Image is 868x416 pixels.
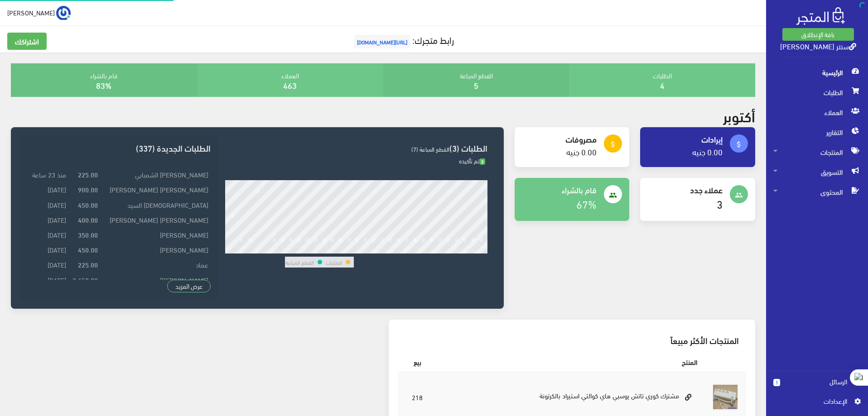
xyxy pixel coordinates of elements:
a: 67% [576,194,597,213]
span: القطع المباعة (7) [411,143,449,154]
td: منذ 23 ساعة [27,167,68,182]
td: [PERSON_NAME] [100,227,210,242]
div: 26 [437,247,444,253]
h4: قام بالشراء [522,185,597,194]
div: 22 [404,247,410,253]
td: [DATE] [27,227,68,242]
strong: 400.00 [78,215,98,225]
a: 0.00 جنيه [692,144,723,159]
div: 14 [338,247,344,253]
a: 4 [660,77,665,92]
strong: 350.00 [78,230,98,239]
i: attach_money [735,140,743,148]
span: العملاء [773,102,861,122]
strong: 450.00 [78,200,98,210]
a: 5 [474,77,478,92]
div: 6 [273,247,276,253]
span: 1 [773,379,780,386]
a: اﻹعدادات [773,396,861,411]
div: 12 [321,247,328,253]
a: 83% [96,77,111,92]
strong: 2,450.00 [72,275,98,285]
td: [PERSON_NAME] [100,272,210,287]
strong: 450.00 [78,244,98,254]
div: العملاء [197,63,383,97]
h3: الطلبات الجديدة (337) [27,143,210,152]
div: 20 [387,247,394,253]
span: التقارير [773,122,861,142]
td: [DATE] [27,212,68,227]
span: 3 [479,158,485,165]
td: القطع المباعة [285,257,314,268]
a: باقة الإنطلاق [782,28,854,41]
div: 8 [289,247,293,253]
span: [PERSON_NAME] [7,7,55,18]
div: 2 [240,247,243,253]
td: [DEMOGRAPHIC_DATA] السيد‬‎ [100,197,210,212]
td: [DATE] [27,197,68,212]
a: عرض المزيد [167,280,211,292]
a: 463 [283,77,297,92]
td: [DATE] [27,182,68,197]
td: [PERSON_NAME] [PERSON_NAME] [100,212,210,227]
a: العملاء [766,102,868,122]
span: اﻹعدادات [781,396,847,406]
a: 0.00 جنيه [566,144,597,159]
td: [PERSON_NAME] [100,242,210,257]
span: المنتجات [773,142,861,162]
a: المحتوى [766,182,868,202]
a: الطلبات [766,82,868,102]
td: [DATE] [27,272,68,287]
a: 1 الرسائل [773,377,861,396]
a: الرئيسية [766,62,868,82]
div: الطلبات [569,63,755,97]
a: سنتر [PERSON_NAME] [780,39,856,53]
div: 4 [256,247,260,253]
div: 16 [354,247,361,253]
span: [URL][DOMAIN_NAME] [354,35,410,48]
div: 28 [453,247,460,253]
td: [DATE] [27,257,68,272]
div: القطع المباعة [383,63,569,97]
div: 18 [371,247,377,253]
strong: 225.00 [78,169,98,179]
h3: الطلبات (3) [225,143,487,152]
td: [DATE] [27,242,68,257]
span: المحتوى [773,182,861,202]
th: المنتج [437,352,705,372]
h4: إيرادات [647,134,723,143]
div: 24 [420,247,427,253]
a: المنتجات [766,142,868,162]
span: التسويق [773,162,861,182]
a: التقارير [766,122,868,142]
i: people [609,191,617,199]
a: اشتراكك [7,33,47,50]
strong: 900.00 [78,184,98,194]
a: رابط متجرك:[URL][DOMAIN_NAME] [352,31,454,48]
h4: مصروفات [522,134,597,143]
img: ... [56,6,71,20]
td: الطلبات [325,257,342,268]
i: people [735,191,743,199]
a: 3 [717,194,723,213]
h2: أكتوبر [723,108,755,124]
img: . [796,7,845,25]
td: [PERSON_NAME] [PERSON_NAME] [100,182,210,197]
span: تم تأكيده [459,155,485,166]
td: [PERSON_NAME] الشمبابي [100,167,210,182]
td: عماد [100,257,210,272]
span: الرسائل [787,377,847,387]
th: بيع [398,352,437,372]
span: الرئيسية [773,62,861,82]
a: ... [PERSON_NAME] [7,5,71,20]
h4: عملاء جدد [647,185,723,194]
strong: 225.00 [78,259,98,269]
img: mshtrk-kory-tatsh-tosby-hay-koalty-astyrad.jpg [712,383,739,411]
div: قام بالشراء [11,63,197,97]
span: الطلبات [773,82,861,102]
div: 10 [304,247,311,253]
i: attach_money [609,140,617,148]
h3: المنتجات الأكثر مبيعاً [405,336,739,344]
div: 30 [470,247,477,253]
